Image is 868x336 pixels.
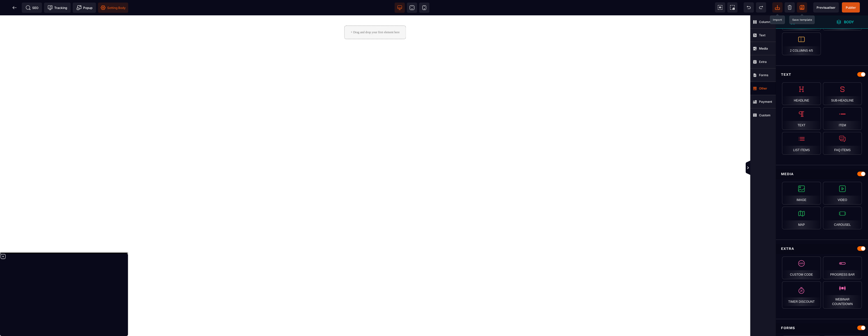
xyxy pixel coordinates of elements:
[822,15,868,29] span: Open Layer Manager
[823,207,862,229] div: Carousel
[844,20,854,24] strong: Body
[782,207,821,229] div: Map
[727,2,737,13] span: Screenshot
[823,107,862,130] div: Item
[782,107,821,130] div: Text
[782,132,821,155] div: List Items
[759,73,768,77] strong: Forms
[759,86,767,90] strong: Other
[77,5,92,10] span: Popup
[759,47,768,50] strong: Media
[776,169,868,179] div: Media
[759,20,772,24] strong: Columns
[776,70,868,79] div: Text
[813,2,839,13] span: Preview
[782,82,821,105] div: Headline
[823,132,862,155] div: FAQ Items
[823,182,862,205] div: Video
[759,60,767,64] strong: Extra
[782,256,821,279] div: Custom Code
[759,100,772,104] strong: Payment
[26,5,38,10] span: SEO
[759,113,771,117] strong: Custom
[776,15,822,29] span: Open Blocks
[817,6,836,9] span: Previsualiser
[776,323,868,333] div: Forms
[782,281,821,309] div: Timer Discount
[344,10,406,24] div: + Drag and drop your first element here
[782,32,821,55] div: 2 Columns 4/5
[101,5,126,10] span: Setting Body
[776,244,868,253] div: Extra
[782,182,821,205] div: Image
[759,33,765,37] strong: Text
[823,281,862,309] div: Webinar Countdown
[715,2,725,13] span: View components
[846,6,856,9] span: Publier
[823,256,862,279] div: Progress bar
[48,5,67,10] span: Tracking
[823,82,862,105] div: Sub-Headline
